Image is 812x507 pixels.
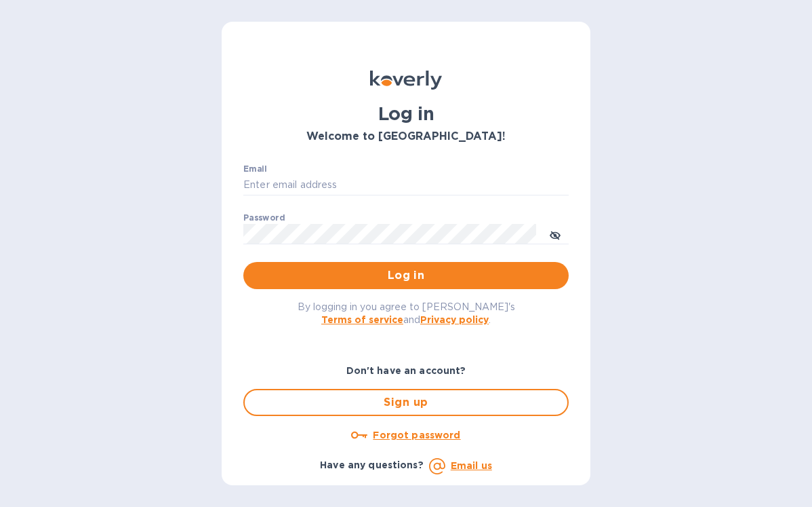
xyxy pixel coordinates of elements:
button: Log in [243,262,569,289]
u: Forgot password [373,430,460,440]
button: toggle password visibility [542,221,569,248]
h1: Log in [243,103,569,125]
a: Terms of service [321,314,403,325]
b: Have any questions? [320,459,424,470]
h3: Welcome to [GEOGRAPHIC_DATA]! [243,130,569,143]
button: Sign up [243,389,569,416]
label: Password [243,214,285,223]
label: Email [243,166,267,174]
a: Email us [451,460,492,471]
img: Koverly [370,71,442,90]
span: Sign up [256,394,556,411]
a: Privacy policy [420,314,489,325]
input: Enter email address [243,175,569,195]
span: By logging in you agree to [PERSON_NAME]'s and . [298,301,515,325]
b: Don't have an account? [346,365,466,376]
span: Log in [254,267,558,284]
